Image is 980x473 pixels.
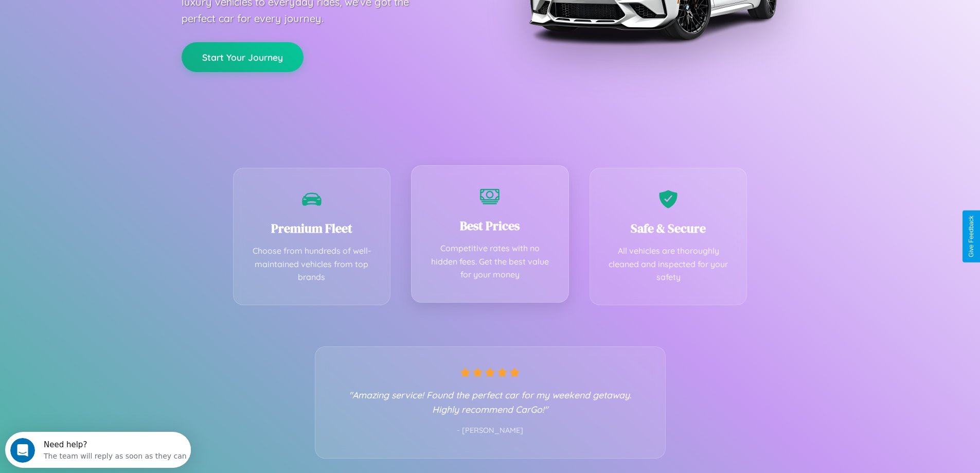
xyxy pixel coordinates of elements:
[605,244,732,284] p: All vehicles are thoroughly cleaned and inspected for your safety
[605,220,732,237] h3: Safe & Secure
[39,17,182,28] div: The team will reply as soon as they can
[336,388,645,416] p: "Amazing service! Found the perfect car for my weekend getaway. Highly recommend CarGo!"
[10,438,35,463] iframe: Intercom live chat
[427,242,553,282] p: Competitive rates with no hidden fees. Get the best value for your money
[249,220,375,237] h3: Premium Fleet
[336,424,645,437] p: - [PERSON_NAME]
[182,42,304,72] button: Start Your Journey
[968,216,975,257] div: Give Feedback
[249,244,375,284] p: Choose from hundreds of well-maintained vehicles from top brands
[5,432,191,468] iframe: Intercom live chat discovery launcher
[427,217,553,234] h3: Best Prices
[39,9,182,17] div: Need help?
[4,4,191,32] div: Open Intercom Messenger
